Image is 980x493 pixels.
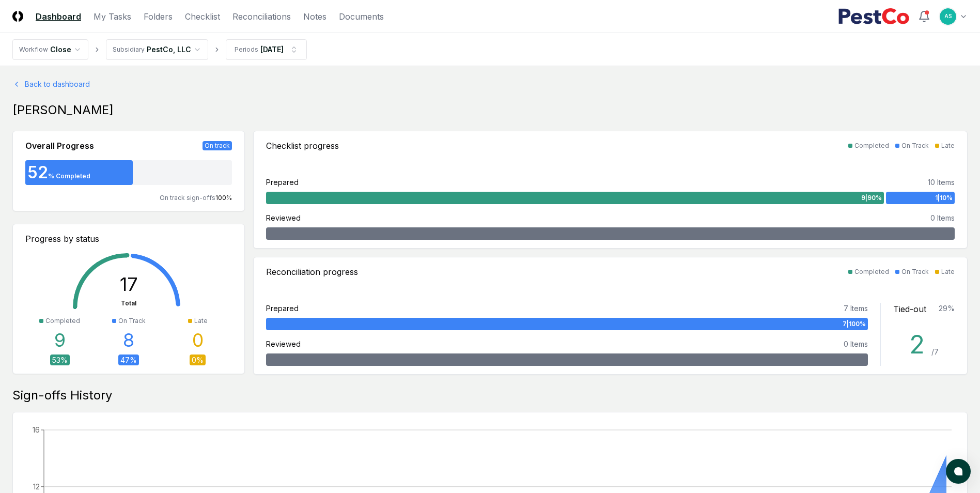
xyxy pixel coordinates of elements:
[113,45,145,54] div: Subsidiary
[939,303,955,315] div: 29 %
[909,332,931,357] div: 2
[12,39,307,60] nav: breadcrumb
[303,10,326,23] a: Notes
[185,10,220,23] a: Checklist
[935,193,953,203] span: 1 | 10 %
[854,141,889,150] div: Completed
[861,193,882,203] span: 9 | 90 %
[901,267,929,276] div: On Track
[33,482,40,491] tspan: 12
[854,267,889,276] div: Completed
[253,131,968,249] a: Checklist progressCompletedOn TrackLatePrepared10 Items9|90%1|10%Reviewed0 Items
[260,44,284,55] div: [DATE]
[19,45,48,54] div: Workflow
[48,172,90,181] div: % Completed
[232,10,291,23] a: Reconciliations
[144,10,173,23] a: Folders
[266,303,299,314] div: Prepared
[266,177,299,188] div: Prepared
[190,355,206,365] div: 0 %
[266,338,301,349] div: Reviewed
[12,102,968,118] div: [PERSON_NAME]
[893,303,926,315] div: Tied-out
[50,355,70,365] div: 53 %
[844,303,868,314] div: 7 Items
[54,330,66,350] div: 9
[25,164,48,181] div: 52
[931,346,939,357] div: / 7
[25,233,232,245] div: Progress by status
[253,257,968,375] a: Reconciliation progressCompletedOn TrackLatePrepared7 Items7|100%Reviewed0 ItemsTied-out29%2 /7
[12,11,23,22] img: Logo
[94,10,131,23] a: My Tasks
[194,316,208,326] div: Late
[266,266,358,278] div: Reconciliation progress
[12,79,968,89] a: Back to dashboard
[901,141,929,150] div: On Track
[930,212,955,223] div: 0 Items
[215,194,232,202] span: 100 %
[45,316,80,326] div: Completed
[838,8,910,25] img: PestCo logo
[944,12,952,20] span: AS
[941,267,955,276] div: Late
[941,141,955,150] div: Late
[946,459,971,484] button: atlas-launcher
[843,319,866,329] span: 7 | 100 %
[928,177,955,188] div: 10 Items
[203,141,232,150] div: On track
[235,45,258,54] div: Periods
[339,10,384,23] a: Documents
[160,194,215,202] span: On track sign-offs
[33,425,40,434] tspan: 16
[36,10,81,23] a: Dashboard
[192,330,204,350] div: 0
[266,140,339,152] div: Checklist progress
[12,387,968,404] div: Sign-offs History
[226,39,307,60] button: Periods[DATE]
[25,140,94,152] div: Overall Progress
[266,212,301,223] div: Reviewed
[844,338,868,349] div: 0 Items
[939,7,957,26] button: AS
